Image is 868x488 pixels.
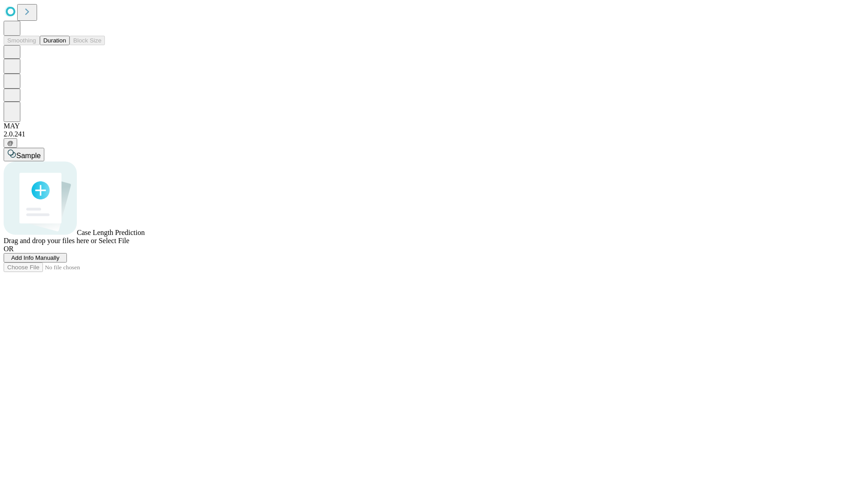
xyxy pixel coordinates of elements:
[4,130,864,138] div: 2.0.241
[7,140,14,146] span: @
[99,237,129,244] span: Select File
[4,36,40,45] button: Smoothing
[4,245,14,253] span: OR
[11,254,60,261] span: Add Info Manually
[4,122,864,130] div: MAY
[16,152,41,160] span: Sample
[40,36,70,45] button: Duration
[4,237,97,244] span: Drag and drop your files here or
[4,148,44,161] button: Sample
[77,229,145,236] span: Case Length Prediction
[70,36,105,45] button: Block Size
[4,253,67,263] button: Add Info Manually
[4,138,17,148] button: @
